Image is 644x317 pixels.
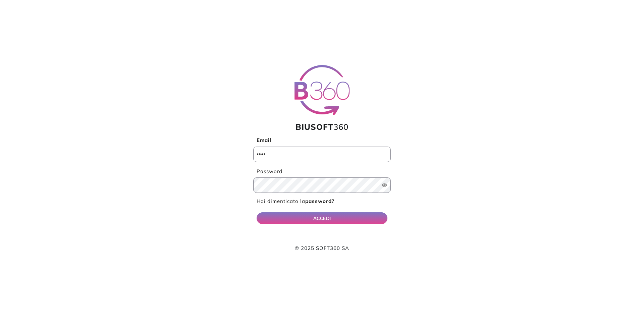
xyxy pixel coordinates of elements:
[296,122,333,132] span: BIUSOFT
[305,198,334,204] b: password?
[257,198,334,204] a: Hai dimenticato lapassword?
[257,245,387,252] p: © 2025 SOFT360 SA
[257,212,387,224] button: ACCEDI
[253,122,391,132] h1: 360
[257,137,271,143] b: Email
[253,168,391,175] label: Password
